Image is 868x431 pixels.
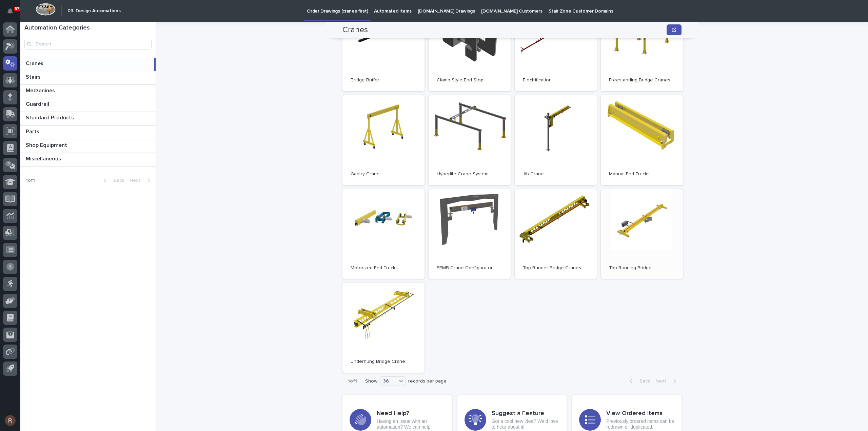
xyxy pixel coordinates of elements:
[26,141,68,149] p: Shop Equipment
[380,378,397,385] div: 36
[429,1,511,91] a: Clamp Style End Stop
[351,77,416,83] p: Bridge Buffer
[98,177,127,183] button: Back
[342,95,425,185] a: Gantry Crane
[523,171,589,177] p: Jib Crane
[429,95,511,185] a: Hyperlite Crane System
[3,413,17,428] button: users-avatar
[437,77,502,83] p: Clamp Style End Stop
[20,139,156,153] a: Shop EquipmentShop Equipment
[351,171,416,177] p: Gantry Crane
[20,172,40,189] p: 1 of 1
[492,410,560,417] h3: Suggest a Feature
[130,178,144,183] span: Next
[635,379,650,384] span: Back
[26,73,42,80] p: Stairs
[20,85,156,98] a: MezzaninesMezzanines
[523,77,589,83] p: Electrification
[365,378,377,384] p: Show
[601,95,683,185] a: Manual End Trucks
[377,418,445,430] p: Having an issue with an automation? We can help!
[601,189,683,279] a: Top Running Bridge
[26,154,62,162] p: Miscellaneous
[606,410,674,417] h3: View Ordered Items
[20,98,156,112] a: GuardrailGuardrail
[26,113,75,121] p: Standard Products
[24,24,152,32] h1: Automation Categories
[8,8,17,19] div: Notifications57
[523,265,589,271] p: Top Runner Bridge Cranes
[408,378,447,384] p: records per page
[515,95,597,185] a: Jib Crane
[624,378,653,384] button: Back
[110,178,124,183] span: Back
[609,265,675,271] p: Top Running Bridge
[67,8,121,14] h2: 03. Design Automations
[492,418,560,430] p: Got a cool new idea? We'd love to hear about it!
[342,283,425,373] a: Underhung Bridge Crane
[351,359,416,365] p: Underhung Bridge Crane
[15,6,19,11] p: 57
[437,171,502,177] p: Hyperlite Crane System
[437,265,502,271] p: PEMB Crane Configurator
[342,1,425,91] a: Bridge Buffer
[26,86,56,94] p: Mezzanines
[3,4,17,18] button: Notifications
[26,100,51,107] p: Guardrail
[377,410,445,417] h3: Need Help?
[606,418,674,430] p: Previously ordered items can be redrawn or duplicated.
[20,71,156,85] a: StairsStairs
[20,153,156,166] a: MiscellaneousMiscellaneous
[20,58,156,71] a: CranesCranes
[26,127,41,135] p: Parts
[653,378,682,384] button: Next
[609,77,675,83] p: Freestanding Bridge Cranes
[342,373,362,390] p: 1 of 1
[351,265,416,271] p: Motorized End Trucks
[515,1,597,91] a: Electrification
[429,189,511,279] a: PEMB Crane Configurator
[127,177,156,183] button: Next
[655,379,670,384] span: Next
[601,1,683,91] a: Freestanding Bridge Cranes
[20,126,156,139] a: PartsParts
[20,112,156,125] a: Standard ProductsStandard Products
[342,189,425,279] a: Motorized End Trucks
[342,25,368,35] h2: Cranes
[515,189,597,279] a: Top Runner Bridge Cranes
[26,59,45,67] p: Cranes
[36,3,56,16] img: Workspace Logo
[609,171,675,177] p: Manual End Trucks
[24,39,152,50] input: Search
